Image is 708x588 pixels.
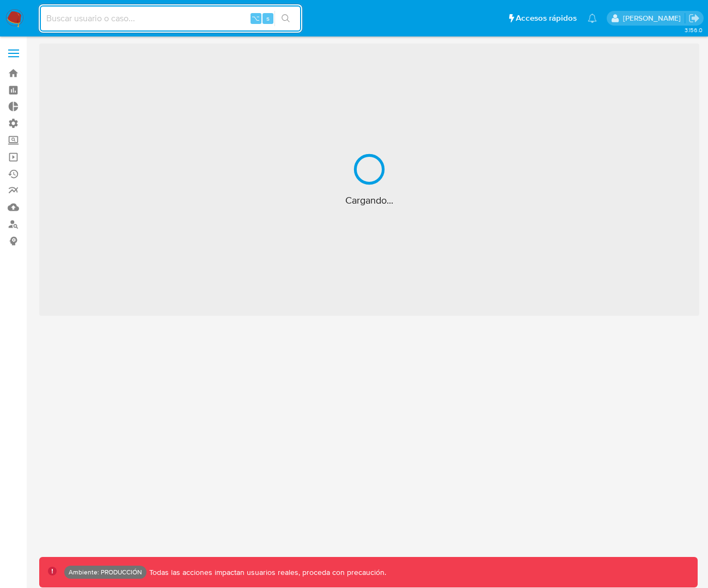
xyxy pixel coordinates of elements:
[40,11,301,26] input: Buscar usuario o caso...
[69,570,142,574] p: Ambiente: PRODUCCIÓN
[345,194,393,207] span: Cargando...
[516,13,577,24] span: Accesos rápidos
[252,13,260,23] span: ⌥
[266,13,270,23] span: s
[588,14,597,23] a: Notificaciones
[147,567,386,578] p: Todas las acciones impactan usuarios reales, proceda con precaución.
[623,13,685,23] p: rodrigo.moyano@mercadolibre.com
[274,11,297,26] button: search-icon
[688,13,700,24] a: Salir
